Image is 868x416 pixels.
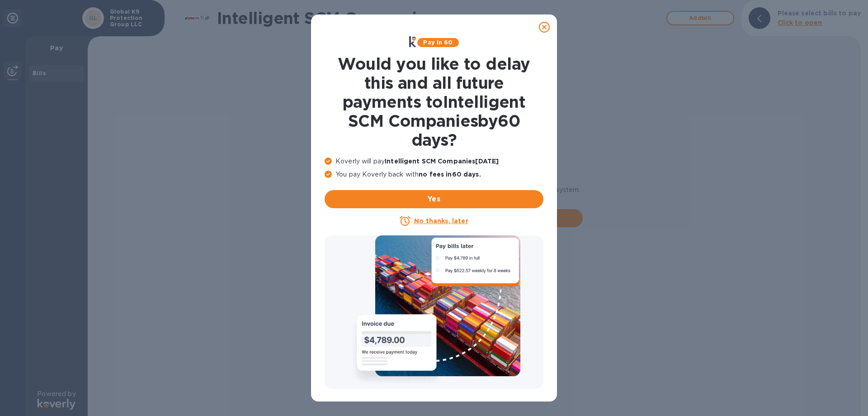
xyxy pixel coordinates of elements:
[423,39,453,46] b: Pay in 60
[325,54,543,149] h1: Would you like to delay this and all future payments to Intelligent SCM Companies by 60 days ?
[325,157,543,166] p: Koverly will pay
[325,170,543,179] p: You pay Koverly back with
[419,171,481,178] b: no fees in 60 days .
[325,190,543,208] button: Yes
[385,158,499,165] b: Intelligent SCM Companies [DATE]
[414,217,468,225] u: No thanks, later
[332,194,536,205] span: Yes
